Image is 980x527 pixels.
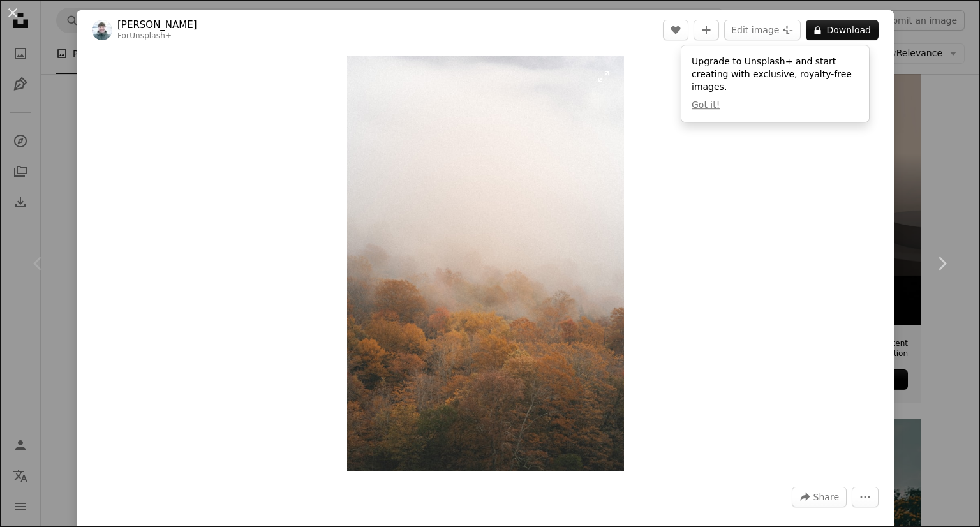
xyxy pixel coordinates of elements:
[692,99,720,112] button: Got it!
[681,45,869,122] div: Upgrade to Unsplash+ and start creating with exclusive, royalty-free images.
[117,31,197,41] div: For
[813,487,839,507] span: Share
[792,487,847,507] button: Share this image
[806,20,879,40] button: Download
[852,487,879,507] button: More Actions
[663,20,688,40] button: Like
[347,56,624,471] button: Zoom in on this image
[903,202,980,325] a: Next
[724,20,801,40] button: Edit image
[130,31,172,40] a: Unsplash+
[92,20,112,40] img: Go to Hans Isaacson's profile
[694,20,719,40] button: Add to Collection
[117,19,197,31] a: [PERSON_NAME]
[347,56,624,471] img: a foggy forest filled with lots of trees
